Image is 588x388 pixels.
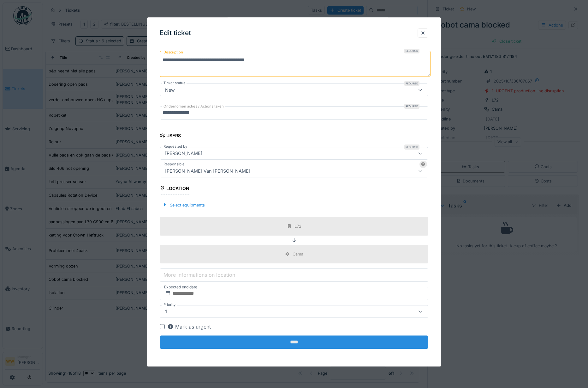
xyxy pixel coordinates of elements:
div: Select equipments [160,201,207,209]
div: Required [404,104,419,109]
label: Ondernomen acties / Actions taken [162,104,225,109]
label: Responsible [162,162,186,167]
div: [PERSON_NAME] Van [PERSON_NAME] [163,168,253,175]
div: Required [404,48,419,53]
div: New [163,87,177,94]
h3: Edit ticket [160,29,191,37]
div: Mark as urgent [167,323,211,330]
label: Description [162,48,184,56]
div: Users [160,131,181,142]
div: Required [404,81,419,86]
div: Location [160,184,190,194]
div: [PERSON_NAME] [163,150,205,157]
div: 1 [163,308,169,315]
label: Ticket status [162,81,187,86]
label: Expected end date [163,284,198,291]
div: L72 [294,223,301,229]
label: Requested by [162,144,188,149]
div: Cama [293,251,303,257]
label: Priority [162,302,177,307]
div: Required [404,145,419,150]
label: More informations on location [162,271,236,279]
